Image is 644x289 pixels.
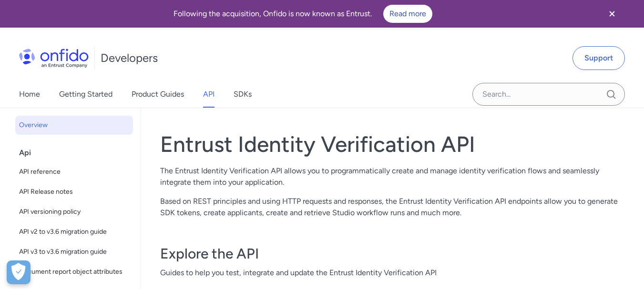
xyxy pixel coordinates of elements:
[19,49,89,68] img: Onfido Logo
[132,81,184,108] a: Product Guides
[15,116,133,135] a: Overview
[7,260,31,284] div: Cookie Preferences
[160,267,625,279] span: Guides to help you test, integrate and update the Entrust Identity Verification API
[160,244,625,263] h3: Explore the API
[19,120,129,131] span: Overview
[7,260,31,284] button: Open Preferences
[19,166,129,178] span: API reference
[160,131,625,158] h1: Entrust Identity Verification API
[11,5,594,23] div: Following the acquisition, Onfido is now known as Entrust.
[472,83,625,106] input: Onfido search input field
[15,162,133,181] a: API reference
[15,182,133,201] a: API Release notes
[15,222,133,241] a: API v2 to v3.6 migration guide
[15,242,133,261] a: API v3 to v3.6 migration guide
[383,5,432,23] a: Read more
[19,81,40,108] a: Home
[572,46,625,70] a: Support
[160,165,625,188] p: The Entrust Identity Verification API allows you to programmatically create and manage identity v...
[19,186,129,198] span: API Release notes
[594,2,630,26] button: Close banner
[59,81,112,108] a: Getting Started
[15,202,133,221] a: API versioning policy
[15,262,133,281] a: Document report object attributes
[203,81,215,108] a: API
[19,266,129,278] span: Document report object attributes
[19,246,129,258] span: API v3 to v3.6 migration guide
[234,81,252,108] a: SDKs
[101,50,158,66] h1: Developers
[160,196,625,219] p: Based on REST principles and using HTTP requests and responses, the Entrust Identity Verification...
[19,206,129,218] span: API versioning policy
[19,143,137,162] div: Api
[606,8,618,20] svg: Close banner
[19,226,129,238] span: API v2 to v3.6 migration guide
